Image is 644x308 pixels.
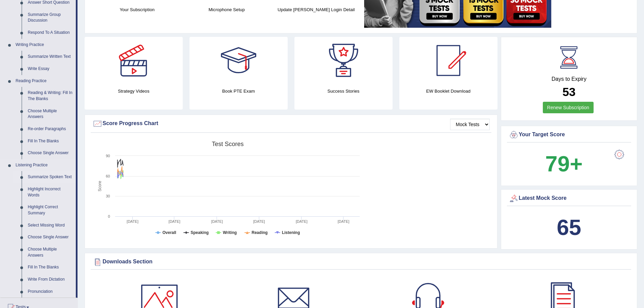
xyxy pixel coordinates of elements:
[294,88,393,95] h4: Success Stories
[92,257,629,267] div: Downloads Section
[25,183,76,201] a: Highlight Incorrect Words
[106,174,110,178] text: 60
[25,231,76,243] a: Choose Single Answer
[282,230,300,235] tspan: Listening
[108,214,110,218] text: 0
[223,230,237,235] tspan: Writing
[25,63,76,75] a: Write Essay
[25,105,76,123] a: Choose Multiple Answers
[191,230,208,235] tspan: Speaking
[85,88,183,95] h4: Strategy Videos
[97,181,102,192] tspan: Score
[562,85,576,98] b: 53
[169,219,180,223] tspan: [DATE]
[545,151,582,176] b: 79+
[25,87,76,105] a: Reading & Writing: Fill In The Blanks
[557,215,581,240] b: 65
[25,219,76,232] a: Select Missing Word
[162,230,176,235] tspan: Overall
[252,230,268,235] tspan: Reading
[25,9,76,27] a: Summarize Group Discussion
[13,159,76,171] a: Listening Practice
[212,141,244,147] tspan: Test scores
[127,219,138,223] tspan: [DATE]
[509,193,629,204] div: Latest Mock Score
[96,6,178,13] h4: Your Subscription
[25,201,76,219] a: Highlight Correct Summary
[190,88,288,95] h4: Book PTE Exam
[185,6,268,13] h4: Microphone Setup
[13,75,76,87] a: Reading Practice
[25,135,76,147] a: Fill In The Blanks
[275,6,357,13] h4: Update [PERSON_NAME] Login Detail
[296,219,308,223] tspan: [DATE]
[338,219,350,223] tspan: [DATE]
[92,119,490,129] div: Score Progress Chart
[25,171,76,183] a: Summarize Spoken Text
[509,130,629,140] div: Your Target Score
[543,102,594,113] a: Renew Subscription
[25,147,76,159] a: Choose Single Answer
[25,51,76,63] a: Summarize Written Text
[253,219,265,223] tspan: [DATE]
[399,88,497,95] h4: EW Booklet Download
[25,261,76,274] a: Fill In The Blanks
[106,154,110,158] text: 90
[25,274,76,286] a: Write From Dictation
[25,27,76,39] a: Respond To A Situation
[13,39,76,51] a: Writing Practice
[106,194,110,198] text: 30
[211,219,223,223] tspan: [DATE]
[509,76,629,82] h4: Days to Expiry
[25,286,76,298] a: Pronunciation
[25,243,76,261] a: Choose Multiple Answers
[25,123,76,135] a: Re-order Paragraphs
